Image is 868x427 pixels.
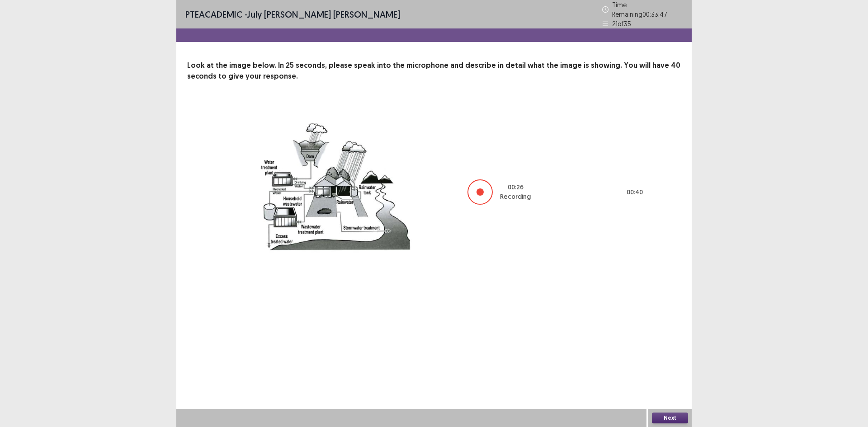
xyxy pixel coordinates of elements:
[508,183,524,192] p: 00 : 26
[627,188,643,197] p: 00 : 40
[187,60,681,82] p: Look at the image below. In 25 seconds, please speak into the microphone and describe in detail w...
[185,9,242,20] span: PTE academic
[185,8,400,21] p: - July [PERSON_NAME] [PERSON_NAME]
[500,192,531,202] p: Recording
[223,103,449,281] img: image-description
[652,413,688,423] button: Next
[612,19,631,28] p: 21 of 35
